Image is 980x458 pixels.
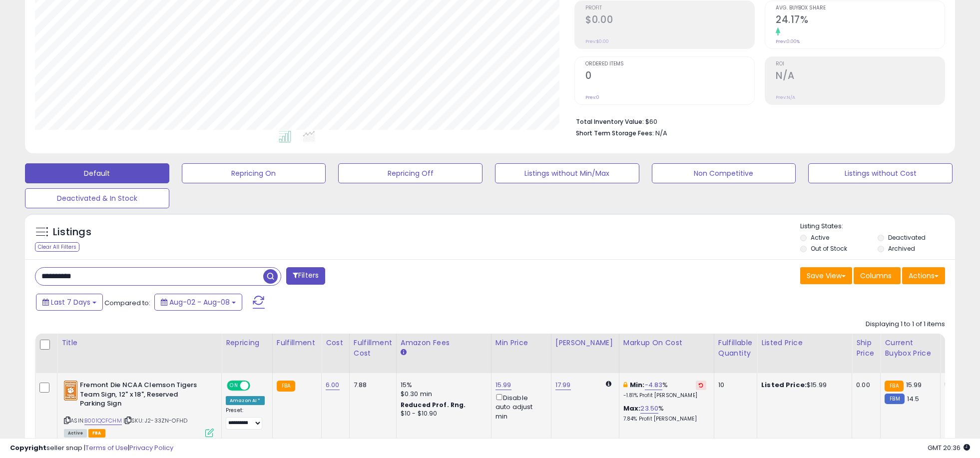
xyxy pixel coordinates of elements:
div: Listed Price [761,338,848,348]
h5: Listings [53,225,91,239]
div: Fulfillable Quantity [718,338,753,359]
span: 14.5 [907,394,920,404]
b: Fremont Die NCAA Clemson Tigers Team Sign, 12" x 18", Reserved Parking Sign [80,381,201,411]
span: Aug-02 - Aug-08 [169,297,230,307]
div: Amazon Fees [401,338,487,348]
span: FBA [88,429,105,438]
span: Last 7 Days [51,297,90,307]
span: 2025-08-16 20:36 GMT [928,443,970,453]
div: Markup on Cost [623,338,710,348]
b: Reduced Prof. Rng. [401,401,466,409]
h2: $0.00 [585,14,754,27]
button: Non Competitive [652,163,796,183]
span: ROI [776,61,945,67]
a: B001QCFCHM [84,417,122,425]
button: Deactivated & In Stock [25,188,169,208]
div: 50% [945,381,978,390]
div: % [623,404,706,423]
label: Deactivated [888,233,926,242]
small: FBA [885,381,903,392]
button: Actions [902,267,945,284]
label: Archived [888,244,915,253]
button: Columns [854,267,901,284]
label: Out of Stock [811,244,847,253]
span: Profit [585,5,754,11]
div: 10 [718,381,749,390]
li: $60 [576,115,938,127]
small: FBA [277,381,295,392]
span: Ordered Items [585,61,754,67]
div: seller snap | | [10,444,173,453]
b: Min: [630,380,645,390]
div: Disable auto adjust min [495,392,543,421]
h2: 24.17% [776,14,945,27]
button: Last 7 Days [36,294,103,311]
strong: Copyright [10,443,46,453]
div: [PERSON_NAME] [555,338,615,348]
button: Aug-02 - Aug-08 [154,294,242,311]
button: Repricing Off [338,163,483,183]
button: Filters [286,267,325,285]
button: Listings without Cost [808,163,953,183]
span: Columns [860,271,892,281]
a: 15.99 [495,380,511,390]
div: Amazon AI * [226,396,265,405]
div: 15% [401,381,484,390]
div: $10 - $10.90 [401,410,484,418]
div: $15.99 [761,381,844,390]
div: 7.88 [354,381,389,390]
small: Amazon Fees. [401,348,407,357]
button: Listings without Min/Max [495,163,639,183]
span: All listings currently available for purchase on Amazon [64,429,87,438]
div: Cost [326,338,345,348]
a: 17.99 [555,380,571,390]
div: Preset: [226,407,265,430]
h2: 0 [585,70,754,83]
small: Prev: 0 [585,94,599,100]
b: Max: [623,404,641,413]
div: Fulfillment [277,338,317,348]
div: $0.30 min [401,390,484,399]
b: Listed Price: [761,380,807,390]
button: Repricing On [182,163,326,183]
h2: N/A [776,70,945,83]
div: Clear All Filters [35,242,79,252]
div: Min Price [495,338,547,348]
div: Fulfillment Cost [354,338,392,359]
span: | SKU: J2-33ZN-OFHD [123,417,187,425]
p: Listing States: [800,222,955,231]
b: Short Term Storage Fees: [576,129,654,137]
div: Current Buybox Price [885,338,936,359]
small: FBM [885,394,904,404]
div: ASIN: [64,381,214,436]
small: Prev: $0.00 [585,38,609,44]
img: 51CvUA1SfZL._SL40_.jpg [64,381,77,401]
button: Save View [800,267,852,284]
a: 23.50 [640,404,658,414]
span: OFF [249,382,265,390]
a: -4.83 [645,380,663,390]
a: Privacy Policy [129,443,173,453]
p: 7.84% Profit [PERSON_NAME] [623,416,706,423]
div: % [623,381,706,399]
div: Title [61,338,217,348]
a: Terms of Use [85,443,128,453]
b: Total Inventory Value: [576,117,644,126]
span: 15.99 [906,380,922,390]
div: Repricing [226,338,268,348]
span: Avg. Buybox Share [776,5,945,11]
button: Default [25,163,169,183]
div: 0.00 [856,381,873,390]
div: Ship Price [856,338,876,359]
th: The percentage added to the cost of goods (COGS) that forms the calculator for Min & Max prices. [619,334,714,373]
span: Compared to: [104,298,150,308]
small: Prev: 0.00% [776,38,800,44]
span: ON [228,382,240,390]
span: N/A [655,128,667,138]
label: Active [811,233,829,242]
a: 6.00 [326,380,340,390]
div: Displaying 1 to 1 of 1 items [866,320,945,329]
p: -1.81% Profit [PERSON_NAME] [623,392,706,399]
small: Prev: N/A [776,94,795,100]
